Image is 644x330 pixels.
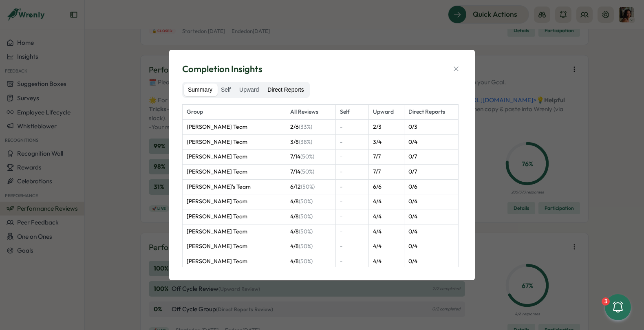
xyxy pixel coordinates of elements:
[335,194,369,209] td: -
[404,119,458,134] td: 0 / 3
[182,63,262,75] span: Completion Insights
[183,209,286,224] td: [PERSON_NAME] Team
[404,209,458,224] td: 0 / 4
[369,209,404,224] td: 4 / 4
[335,119,369,134] td: -
[369,164,404,179] td: 7 / 7
[369,254,404,269] td: 4 / 4
[299,123,312,130] span: (33%)
[299,242,313,250] span: (50%)
[183,254,286,269] td: [PERSON_NAME] Team
[335,254,369,269] td: -
[300,168,314,175] span: (50%)
[369,179,404,194] td: 6 / 6
[286,254,335,269] td: 4 / 8
[286,119,335,134] td: 2 / 6
[235,84,263,97] label: Upward
[183,164,286,179] td: [PERSON_NAME] Team
[404,134,458,150] td: 0 / 4
[369,105,404,120] th: Upward
[286,239,335,254] td: 4 / 8
[286,134,335,150] td: 3 / 8
[299,138,312,145] span: (38%)
[404,150,458,165] td: 0 / 7
[286,179,335,194] td: 6 / 12
[183,134,286,150] td: [PERSON_NAME] Team
[404,164,458,179] td: 0 / 7
[183,119,286,134] td: [PERSON_NAME] Team
[300,153,314,160] span: (50%)
[335,105,369,120] th: Self
[183,239,286,254] td: [PERSON_NAME] Team
[369,239,404,254] td: 4 / 4
[183,105,286,120] th: Group
[299,228,313,235] span: (50%)
[335,239,369,254] td: -
[369,150,404,165] td: 7 / 7
[184,84,216,97] label: Summary
[404,224,458,239] td: 0 / 4
[286,194,335,209] td: 4 / 8
[602,297,610,306] div: 3
[183,179,286,194] td: [PERSON_NAME]'s Team
[286,164,335,179] td: 7 / 14
[404,239,458,254] td: 0 / 4
[369,134,404,150] td: 3 / 4
[369,224,404,239] td: 4 / 4
[286,150,335,165] td: 7 / 14
[286,209,335,224] td: 4 / 8
[404,179,458,194] td: 0 / 6
[299,198,313,205] span: (50%)
[335,150,369,165] td: -
[404,254,458,269] td: 0 / 4
[183,224,286,239] td: [PERSON_NAME] Team
[369,119,404,134] td: 2 / 3
[299,257,313,265] span: (50%)
[183,194,286,209] td: [PERSON_NAME] Team
[605,294,631,320] button: 3
[335,164,369,179] td: -
[183,150,286,165] td: [PERSON_NAME] Team
[335,224,369,239] td: -
[286,224,335,239] td: 4 / 8
[299,213,313,220] span: (50%)
[335,134,369,150] td: -
[404,105,458,120] th: Direct Reports
[286,105,335,120] th: All Reviews
[335,209,369,224] td: -
[404,194,458,209] td: 0 / 4
[217,84,235,97] label: Self
[335,179,369,194] td: -
[301,183,315,190] span: (50%)
[263,84,308,97] label: Direct Reports
[369,194,404,209] td: 4 / 4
